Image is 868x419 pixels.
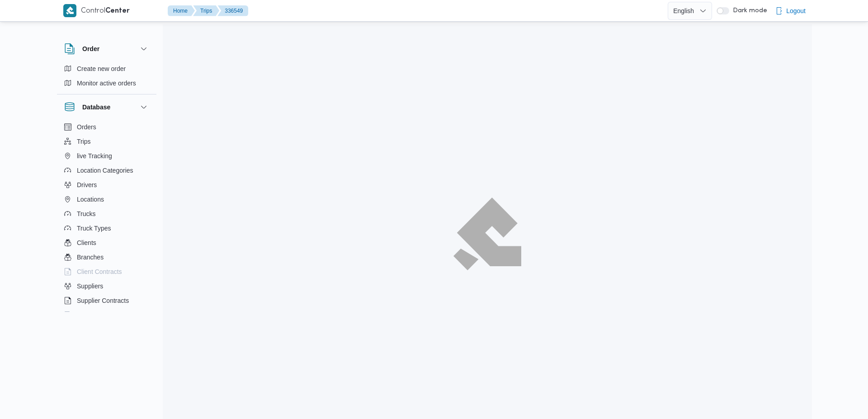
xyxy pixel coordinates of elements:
h3: Database [82,102,110,113]
span: Monitor active orders [77,78,136,89]
span: Orders [77,122,96,132]
span: Create new order [77,63,126,74]
span: Locations [77,194,104,205]
span: Devices [77,310,99,320]
div: Database [57,120,156,315]
button: Clients [61,235,153,250]
img: ILLA Logo [458,203,516,264]
span: Trucks [77,208,95,219]
button: Order [64,43,149,54]
button: Branches [61,250,153,264]
span: Client Contracts [77,266,122,277]
button: Logout [772,2,809,20]
button: 336549 [217,5,248,16]
span: Trips [77,136,91,147]
span: Drivers [77,179,97,190]
button: Home [168,5,195,16]
button: Create new order [61,61,153,76]
span: Truck Types [77,223,111,234]
span: Clients [77,237,96,248]
button: live Tracking [61,149,153,163]
button: Trucks [61,207,153,221]
button: Devices [61,308,153,322]
button: Trips [61,134,153,149]
span: Supplier Contracts [77,295,129,306]
span: Dark mode [729,7,767,14]
span: Location Categories [77,165,133,176]
button: Client Contracts [61,264,153,279]
button: Locations [61,192,153,207]
button: Monitor active orders [61,76,153,90]
button: Orders [61,120,153,134]
b: Center [105,8,130,14]
img: X8yXhbKr1z7QwAAAABJRU5ErkJggg== [63,4,76,17]
span: Branches [77,252,104,263]
button: Location Categories [61,163,153,178]
div: Order [57,61,156,94]
h3: Order [82,43,99,54]
button: Truck Types [61,221,153,235]
button: Drivers [61,178,153,192]
span: Logout [786,5,806,16]
button: Database [64,102,149,113]
span: Suppliers [77,281,103,292]
button: Trips [193,5,219,16]
button: Supplier Contracts [61,293,153,308]
button: Suppliers [61,279,153,293]
span: live Tracking [77,151,112,161]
